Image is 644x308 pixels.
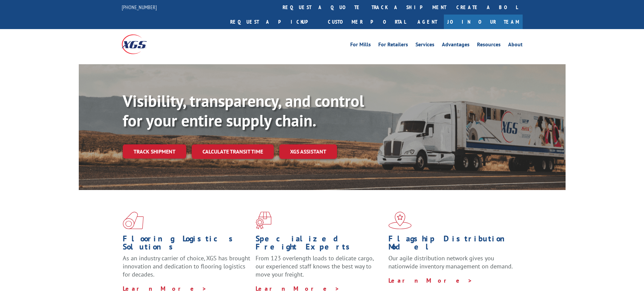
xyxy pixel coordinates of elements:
h1: Flooring Logistics Solutions [123,235,251,254]
a: Advantages [442,42,470,49]
a: Learn More > [388,277,473,284]
span: Our agile distribution network gives you nationwide inventory management on demand. [388,254,513,270]
a: Customer Portal [323,15,411,29]
h1: Flagship Distribution Model [388,235,516,254]
span: As an industry carrier of choice, XGS has brought innovation and dedication to flooring logistics... [123,254,250,278]
a: Learn More > [256,285,340,292]
img: xgs-icon-total-supply-chain-intelligence-red [123,212,144,229]
a: Resources [477,42,501,49]
a: Join Our Team [444,15,523,29]
a: Agent [411,15,444,29]
img: xgs-icon-focused-on-flooring-red [256,212,271,229]
img: xgs-icon-flagship-distribution-model-red [388,212,412,229]
a: [PHONE_NUMBER] [122,4,157,10]
a: Track shipment [123,144,186,159]
a: Services [415,42,434,49]
a: For Mills [350,42,371,49]
a: For Retailers [378,42,408,49]
a: XGS ASSISTANT [279,144,337,159]
h1: Specialized Freight Experts [256,235,383,254]
a: Request a pickup [225,15,323,29]
a: Calculate transit time [192,144,274,159]
a: Learn More > [123,285,207,292]
a: About [508,42,523,49]
b: Visibility, transparency, and control for your entire supply chain. [123,90,364,131]
p: From 123 overlength loads to delicate cargo, our experienced staff knows the best way to move you... [256,254,383,284]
